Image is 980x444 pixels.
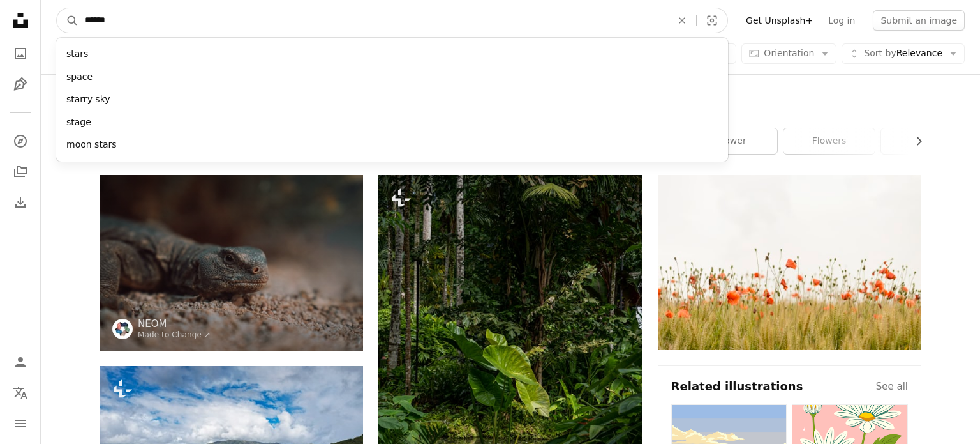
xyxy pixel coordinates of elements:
div: stars [56,43,728,66]
a: Home — Unsplash [8,8,33,36]
button: Search Unsplash [57,8,78,33]
button: Orientation [741,43,836,64]
button: Clear [668,8,696,33]
a: orange flowers [658,256,921,268]
h4: Related illustrations [671,379,803,394]
a: Log in / Sign up [8,349,33,375]
div: stage [56,111,728,134]
a: flower [686,128,777,154]
a: Get Unsplash+ [738,10,820,31]
a: Collections [8,159,33,185]
button: Submit an image [873,10,965,31]
a: Made to Change ↗ [138,330,211,339]
a: Log in [820,10,863,31]
button: Menu [8,411,33,436]
a: Download History [8,190,33,215]
a: See all [876,379,908,394]
a: mountain [881,128,972,154]
form: Find visuals sitewide [56,8,728,33]
div: starry sky [56,88,728,111]
span: Orientation [764,48,814,58]
button: Language [8,380,33,406]
a: Explore [8,128,33,154]
a: Illustrations [8,72,33,97]
a: flowers [783,128,875,154]
img: a close up of a lizard on the ground [100,175,363,351]
div: space [56,66,728,89]
div: moon stars [56,134,728,157]
button: Visual search [697,8,727,33]
a: a lush green forest filled with lots of trees [378,367,642,378]
a: Photos [8,41,33,66]
img: Go to NEOM's profile [112,319,133,339]
button: scroll list to the right [907,128,921,154]
button: Sort byRelevance [842,43,965,64]
a: a close up of a lizard on the ground [100,257,363,268]
span: Relevance [864,47,942,60]
span: Sort by [864,48,896,58]
img: orange flowers [658,175,921,350]
a: NEOM [138,318,211,330]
